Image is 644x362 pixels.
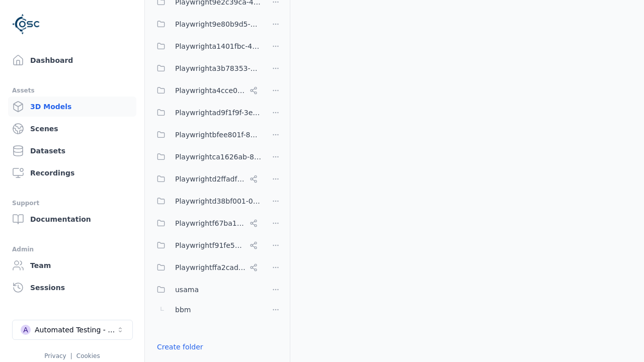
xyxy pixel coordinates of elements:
[175,18,262,30] span: Playwright9e80b9d5-ab0b-4e8f-a3de-da46b25b8298
[175,304,191,316] span: bbm
[151,103,262,123] button: Playwrightad9f1f9f-3e6a-4231-8f19-c506bf64a382
[151,80,262,101] button: Playwrighta4cce06a-a8e6-4c0d-bfc1-93e8d78d750a
[175,129,262,141] span: Playwrightbfee801f-8be1-42a6-b774-94c49e43b650
[8,278,136,298] a: Sessions
[35,325,116,335] div: Automated Testing - Playwright
[151,125,262,145] button: Playwrightbfee801f-8be1-42a6-b774-94c49e43b650
[21,325,31,335] div: A
[151,36,262,56] button: Playwrighta1401fbc-43d7-48dd-a309-be935d99d708
[175,107,262,119] span: Playwrightad9f1f9f-3e6a-4231-8f19-c506bf64a382
[8,141,136,161] a: Datasets
[175,195,262,207] span: Playwrightd38bf001-0885-4ac2-a89d-ef37f08b6381
[175,84,246,97] span: Playwrighta4cce06a-a8e6-4c0d-bfc1-93e8d78d750a
[8,209,136,229] a: Documentation
[12,10,40,38] img: Logo
[151,58,262,78] button: Playwrighta3b78353-5999-46c5-9eab-70007203469a
[175,217,246,229] span: Playwrightf67ba199-386a-42d1-aebc-3b37e79c7296
[76,352,100,359] a: Cookies
[175,173,246,185] span: Playwrightd2ffadf0-c973-454c-8fcf-dadaeffcb802
[44,352,66,359] a: Privacy
[151,280,262,300] button: usama
[12,243,132,255] div: Admin
[175,239,246,251] span: Playwrightf91fe523-dd75-44f3-a953-451f6070cb42
[175,261,246,274] span: Playwrightffa2cad8-0214-4c2f-a758-8e9593c5a37e
[8,97,136,117] a: 3D Models
[151,147,262,167] button: Playwrightca1626ab-8cec-4ddc-b85a-2f9392fe08d1
[175,151,262,163] span: Playwrightca1626ab-8cec-4ddc-b85a-2f9392fe08d1
[151,235,262,255] button: Playwrightf91fe523-dd75-44f3-a953-451f6070cb42
[151,338,209,356] button: Create folder
[151,169,262,189] button: Playwrightd2ffadf0-c973-454c-8fcf-dadaeffcb802
[175,62,262,74] span: Playwrighta3b78353-5999-46c5-9eab-70007203469a
[12,197,132,209] div: Support
[8,50,136,70] a: Dashboard
[175,40,262,52] span: Playwrighta1401fbc-43d7-48dd-a309-be935d99d708
[151,14,262,34] button: Playwright9e80b9d5-ab0b-4e8f-a3de-da46b25b8298
[151,257,262,278] button: Playwrightffa2cad8-0214-4c2f-a758-8e9593c5a37e
[151,300,262,320] button: bbm
[175,284,199,296] span: usama
[8,255,136,276] a: Team
[8,119,136,139] a: Scenes
[12,84,132,97] div: Assets
[12,320,133,340] button: Select a workspace
[70,352,72,359] span: |
[151,213,262,233] button: Playwrightf67ba199-386a-42d1-aebc-3b37e79c7296
[8,163,136,183] a: Recordings
[151,191,262,211] button: Playwrightd38bf001-0885-4ac2-a89d-ef37f08b6381
[157,342,203,352] a: Create folder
